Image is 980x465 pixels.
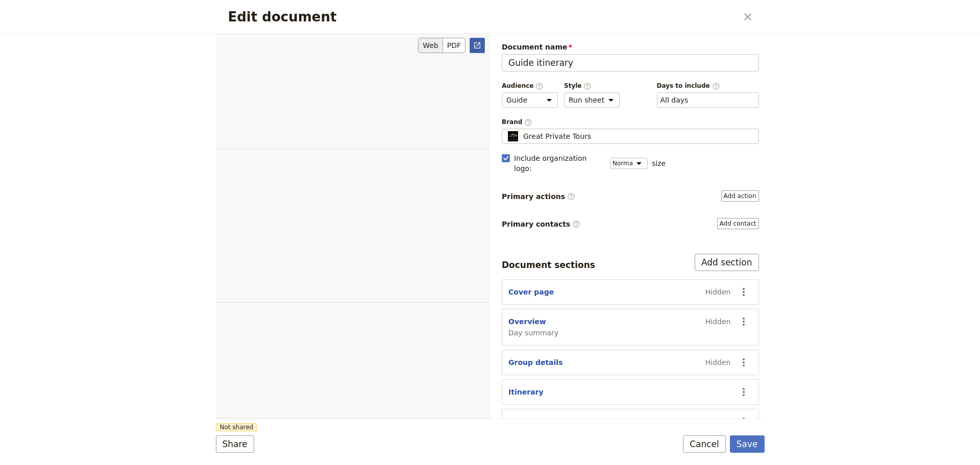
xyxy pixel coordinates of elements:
span: Audience [502,82,558,90]
a: Open full preview [470,38,485,53]
span: ​ [583,82,592,89]
button: Actions [735,313,752,330]
select: Style​ [564,92,620,108]
span: Days to include [657,82,759,90]
button: Primary contacts​ [717,218,759,229]
h2: Edit document [228,9,737,25]
span: ​ [712,82,720,89]
img: Profile [506,131,519,141]
button: Close dialog [739,8,756,26]
span: Great Private Tours [523,131,591,141]
span: Primary actions [502,191,575,202]
button: PDF [443,38,465,53]
button: Overview [508,316,546,327]
span: ​ [572,220,580,228]
button: Actions [735,283,752,301]
span: Brand [502,118,759,127]
button: Itinerary [508,387,544,397]
button: Cover page [508,287,554,297]
span: ​ [567,192,575,201]
button: Share [216,435,254,453]
span: ​ [524,118,532,126]
button: Primary actions​ [721,190,759,202]
button: Save [730,435,765,453]
span: Document name [502,42,759,52]
span: Style [564,82,620,90]
button: Group details [508,357,562,368]
span: Include organization logo : [514,153,604,174]
span: ​ [535,82,544,89]
span: size [652,158,666,168]
button: Suppliers and services [508,417,599,427]
button: Web [418,38,443,53]
span: Hidden [705,316,731,327]
div: Document sections [502,259,595,271]
button: Actions [735,413,752,430]
button: Actions [735,354,752,371]
span: Hidden [705,287,731,297]
span: Hidden [705,357,731,368]
button: Actions [735,383,752,401]
select: size [610,158,648,169]
span: Day summary [508,328,558,338]
span: Hidden [705,417,731,427]
select: Audience​ [502,92,558,108]
button: Cancel [683,435,726,453]
button: Days to include​Clear input [660,95,689,105]
span: Not shared [216,423,258,431]
span: Primary contacts [502,219,580,229]
button: Add section [695,254,759,271]
input: Document name [502,54,759,71]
